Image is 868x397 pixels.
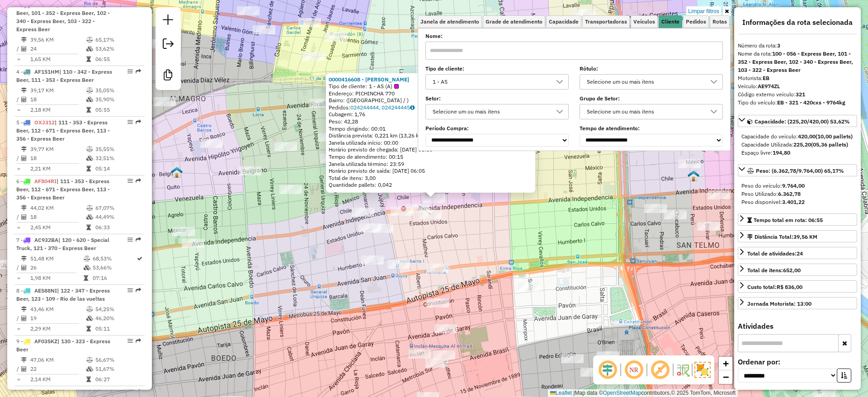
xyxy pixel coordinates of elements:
[811,141,848,148] strong: (05,36 pallets)
[34,178,57,184] span: AF804RI
[573,390,575,396] span: |
[741,190,854,198] div: Peso Utilizado:
[127,389,133,394] em: Opções
[95,105,141,114] td: 05:55
[584,75,705,89] div: Selecione um ou mais itens
[756,167,844,174] span: Peso: (6.362,78/9.764,00) 65,17%
[580,124,723,132] label: Tempo de atendimento:
[16,364,21,373] td: /
[38,388,61,395] span: AF542OT
[741,198,854,206] div: Peso disponível:
[425,124,569,132] label: Período Compra:
[16,178,110,201] span: | 111 - 353 - Express Beer, 112 - 671 - Express Beer, 113 - 356 - Express Beer
[127,178,133,184] em: Opções
[34,68,59,75] span: AF151HM
[548,389,738,397] div: Map data © contributors,© 2025 TomTom, Microsoft
[796,91,805,98] strong: 321
[429,104,551,119] div: Selecione um ou mais itens
[16,68,112,83] span: | 110 - 342 - Express Beer, 111 - 353 - Express Beer
[738,90,857,99] div: Código externo veículo:
[86,307,93,312] i: % de utilização do peso
[16,1,110,33] span: | 100 - 056 - Express Beer, 101 - 352 - Express Beer, 102 - 340 - Express Beer, 103 - 322 - Expre...
[21,46,27,52] i: Total de Atividades
[95,364,141,373] td: 51,67%
[30,314,86,323] td: 19
[329,111,365,118] span: Cubagem: 1,76
[350,104,415,111] a: 024244444, 024244445
[86,366,93,372] i: % de utilização da cubagem
[723,371,729,383] span: −
[738,297,857,309] a: Jornada Motorista: 13:00
[329,167,533,175] div: Horário previsto de saída: [DATE] 06:05
[773,149,790,156] strong: 194,80
[95,44,141,53] td: 53,62%
[136,237,141,242] em: Rota exportada
[741,149,854,157] div: Espaço livre:
[95,203,141,213] td: 67,07%
[136,119,141,125] em: Rota exportada
[34,1,57,8] span: AE974ZL
[603,390,642,396] a: OpenStreetMap
[30,145,86,154] td: 39,77 KM
[778,190,801,197] strong: 6.362,78
[127,69,133,74] em: Opções
[719,357,732,370] a: Zoom in
[425,95,569,103] label: Setor:
[688,170,699,182] img: UDC - Mercado Cental - San Telmo
[686,6,721,16] a: Limpar filtros
[30,105,86,114] td: 2,18 KM
[754,217,823,223] span: Tempo total em rota: 06:55
[95,375,141,384] td: 06:27
[95,213,141,222] td: 44,49%
[30,355,86,364] td: 47,06 KM
[21,256,27,261] i: Distância Total
[30,95,86,104] td: 18
[30,223,86,232] td: 2,45 KM
[127,237,133,242] em: Opções
[550,390,572,396] a: Leaflet
[816,133,853,140] strong: (10,00 pallets)
[738,164,857,176] a: Peso: (6.362,78/9.764,00) 65,17%
[86,316,93,321] i: % de utilização da cubagem
[738,18,857,27] h4: Informações da rota selecionada
[16,338,110,353] span: | 130 - 323 - Express Beer
[580,95,723,103] label: Grupo de Setor:
[782,182,805,189] strong: 9.764,00
[21,357,27,363] i: Distância Total
[738,82,857,90] div: Veículo:
[694,362,711,378] img: Exibir/Ocultar setores
[136,178,141,184] em: Rota exportada
[30,55,86,64] td: 1,65 KM
[329,104,533,111] div: Pedidos:
[686,19,706,24] span: Pedidos
[410,105,415,110] i: Observações
[429,75,551,89] div: 1 - AS
[16,213,21,222] td: /
[329,161,533,168] div: Janela utilizada término: 23:59
[21,214,27,220] i: Total de Atividades
[16,236,109,251] span: 7 -
[797,250,803,257] strong: 24
[738,322,857,331] h4: Atividades
[86,156,93,161] i: % de utilização da cubagem
[92,263,136,272] td: 53,66%
[738,178,857,210] div: Peso: (6.362,78/9.764,00) 65,17%
[86,377,91,382] i: Tempo total em rota
[95,305,141,314] td: 54,25%
[329,175,533,182] div: Total de itens: 3,00
[21,88,27,93] i: Distância Total
[425,32,723,40] label: Nome:
[30,86,86,95] td: 39,17 KM
[738,264,857,276] a: Total de itens:652,00
[92,254,136,263] td: 68,53%
[16,287,110,302] span: 8 -
[16,105,21,114] td: =
[86,46,93,52] i: % de utilização da cubagem
[30,164,86,173] td: 2,21 KM
[329,181,533,189] div: Quantidade pallets: 0,042
[86,225,91,230] i: Tempo total em rota
[738,50,853,73] strong: 100 - 056 - Express Beer, 101 - 352 - Express Beer, 102 - 340 - Express Beer, 103 - 322 - Express...
[171,166,183,178] img: UDC - Mercado Central - Centro
[329,76,409,83] strong: 0000416608 - [PERSON_NAME]
[86,214,93,220] i: % de utilização da cubagem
